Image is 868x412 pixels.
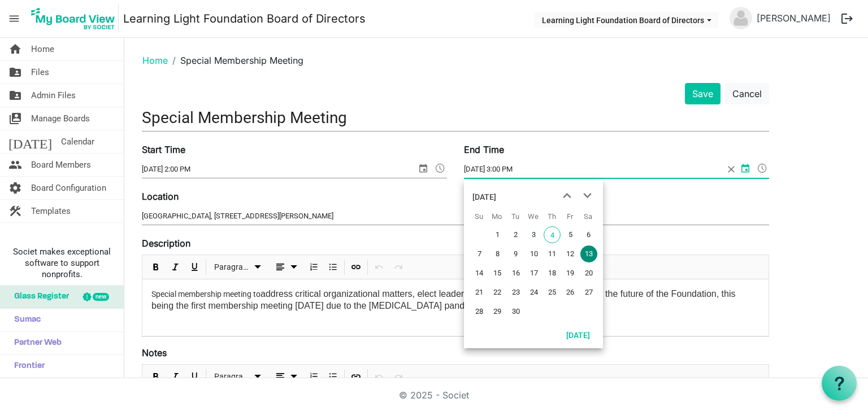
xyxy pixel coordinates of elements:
[580,284,597,301] span: Saturday, September 27, 2025
[542,208,561,225] th: Th
[506,208,524,225] th: Tu
[507,303,524,320] span: Tuesday, September 30, 2025
[8,107,22,130] span: switch_account
[168,260,183,274] button: Italic
[579,208,597,225] th: Sa
[8,61,22,84] span: folder_shared
[562,246,579,262] span: Friday, September 12, 2025
[349,370,364,384] button: Insert Link
[325,260,341,274] button: Bulleted List
[346,365,366,388] div: Insert Link
[416,161,430,176] span: select
[562,265,579,282] span: Friday, September 19, 2025
[489,303,506,320] span: Monday, September 29, 2025
[323,255,342,279] div: Bulleted List
[557,186,577,206] button: previous month
[149,260,164,274] button: Bold
[399,389,469,401] a: © 2025 - Societ
[268,255,305,279] div: Alignments
[166,365,185,388] div: Italic
[8,154,22,176] span: people
[526,284,542,301] span: Wednesday, September 24, 2025
[31,38,54,60] span: Home
[507,226,524,243] span: Tuesday, September 2, 2025
[544,246,561,262] span: Thursday, September 11, 2025
[526,246,542,262] span: Wednesday, September 10, 2025
[8,332,62,354] span: Partner Web
[580,246,597,262] span: Saturday, September 13, 2025
[268,365,305,388] div: Alignments
[146,255,166,279] div: Bold
[544,284,561,301] span: Thursday, September 25, 2025
[835,7,859,30] button: logout
[185,255,204,279] div: Underline
[724,161,739,178] span: close
[185,365,204,388] div: Underline
[151,288,759,312] p: Special membership meeting to
[31,107,90,130] span: Manage Boards
[507,265,524,282] span: Tuesday, September 16, 2025
[31,200,71,222] span: Templates
[507,284,524,301] span: Tuesday, September 23, 2025
[5,246,119,280] span: Societ makes exceptional software to support nonprofits.
[489,246,506,262] span: Monday, September 8, 2025
[471,246,488,262] span: Sunday, September 7, 2025
[187,260,202,274] button: Underline
[471,284,488,301] span: Sunday, September 21, 2025
[214,370,251,384] span: Paragraph
[544,265,561,282] span: Thursday, September 18, 2025
[142,104,769,131] input: Title
[146,365,166,388] div: Bold
[8,130,52,153] span: [DATE]
[562,226,579,243] span: Friday, September 5, 2025
[28,5,123,33] a: My Board View Logo
[61,130,94,153] span: Calendar
[685,83,721,104] button: Save
[210,260,266,274] button: Paragraph dropdownbutton
[214,260,251,274] span: Paragraph
[752,7,835,29] a: [PERSON_NAME]
[579,244,597,264] td: Saturday, September 13, 2025
[507,246,524,262] span: Tuesday, September 9, 2025
[8,38,22,60] span: home
[323,365,342,388] div: Bulleted List
[142,190,179,203] label: Location
[210,370,266,384] button: Paragraph dropdownbutton
[561,208,579,225] th: Fr
[142,236,190,250] label: Description
[580,265,597,282] span: Saturday, September 20, 2025
[168,370,183,384] button: Italic
[730,7,752,29] img: no-profile-picture.svg
[471,265,488,282] span: Sunday, September 14, 2025
[151,289,735,310] span: address critical organizational matters, elect leadership, and vote on key decisions for the futu...
[349,260,364,274] button: Insert Link
[149,370,164,384] button: Bold
[208,365,268,388] div: Formats
[472,186,496,208] div: title
[526,226,542,243] span: Wednesday, September 3, 2025
[8,286,69,308] span: Glass Register
[306,370,322,384] button: Numbered List
[31,154,91,176] span: Board Members
[562,284,579,301] span: Friday, September 26, 2025
[166,255,185,279] div: Italic
[725,83,769,104] button: Cancel
[31,61,49,84] span: Files
[489,265,506,282] span: Monday, September 15, 2025
[142,143,185,156] label: Start Time
[142,346,167,360] label: Notes
[8,355,45,378] span: Frontier
[168,54,303,67] li: Special Membership Meeting
[270,370,302,384] button: dropdownbutton
[471,303,488,320] span: Sunday, September 28, 2025
[8,200,22,222] span: construction
[270,260,302,274] button: dropdownbutton
[8,177,22,199] span: settings
[580,226,597,243] span: Saturday, September 6, 2025
[306,260,322,274] button: Numbered List
[31,84,76,107] span: Admin Files
[346,255,366,279] div: Insert Link
[577,186,597,206] button: next month
[488,208,506,225] th: Mo
[3,8,25,29] span: menu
